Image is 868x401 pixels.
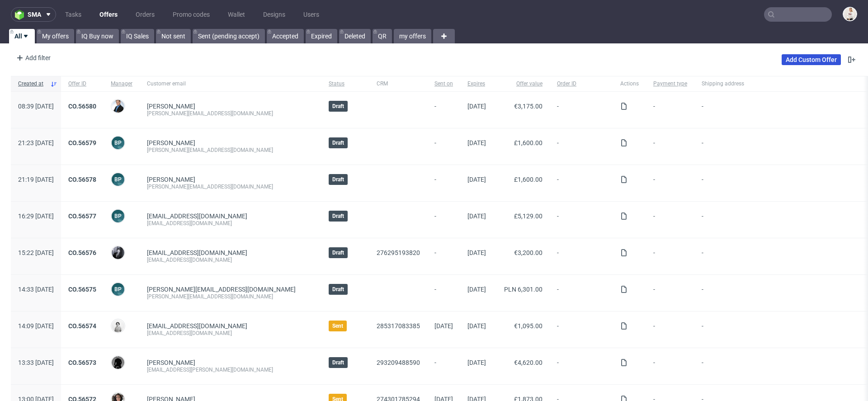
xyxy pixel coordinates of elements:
span: [DATE] [467,322,486,330]
img: Dawid Urbanowicz [112,356,124,369]
span: - [557,359,606,373]
span: - [557,286,606,300]
span: €1,095.00 [514,322,542,330]
span: Actions [620,80,639,88]
span: Expires [467,80,486,88]
span: Draft [332,103,344,110]
span: Draft [332,249,344,256]
figcaption: BP [112,210,124,222]
span: €4,620.00 [514,359,542,366]
span: - [702,139,858,154]
span: PLN 6,301.00 [504,286,542,293]
div: [PERSON_NAME][EMAIL_ADDRESS][DOMAIN_NAME] [147,110,314,117]
span: - [702,322,858,337]
span: - [702,103,858,117]
span: - [434,103,453,117]
span: 21:19 [DATE] [18,176,54,183]
span: - [653,322,687,337]
a: IQ Buy now [76,29,119,43]
a: Users [298,7,325,22]
span: €3,200.00 [514,249,542,256]
span: [DATE] [467,359,486,366]
span: [DATE] [467,103,486,110]
span: - [557,139,606,154]
span: £5,129.00 [514,212,542,220]
span: 16:29 [DATE] [18,212,54,220]
span: £1,600.00 [514,139,542,146]
span: [DATE] [467,286,486,293]
span: - [434,212,453,227]
span: - [557,322,606,337]
span: Created at [18,80,47,88]
a: CO.56576 [68,249,96,256]
a: [PERSON_NAME] [147,103,195,110]
button: sma [11,7,56,22]
span: Sent on [434,80,453,88]
div: Add filter [13,51,52,65]
span: - [653,139,687,154]
img: Philippe Dubuy [112,246,124,259]
a: Add Custom Offer [782,54,841,65]
span: €3,175.00 [514,103,542,110]
span: - [702,249,858,264]
a: 285317083385 [377,322,420,330]
div: [EMAIL_ADDRESS][PERSON_NAME][DOMAIN_NAME] [147,366,314,373]
span: - [653,359,687,373]
span: Customer email [147,80,314,88]
a: [PERSON_NAME] [147,139,195,146]
a: Designs [258,7,291,22]
a: [PERSON_NAME] [147,359,195,366]
span: Payment type [653,80,687,88]
span: - [653,212,687,227]
span: - [557,176,606,190]
span: [DATE] [467,139,486,146]
img: Kluczyński Michał [112,100,124,113]
span: - [702,286,858,300]
span: Status [329,80,362,88]
span: [DATE] [467,176,486,183]
div: [EMAIL_ADDRESS][DOMAIN_NAME] [147,330,314,337]
a: 276295193820 [377,249,420,256]
span: 08:39 [DATE] [18,103,54,110]
span: - [557,103,606,117]
span: Offer value [500,80,542,88]
a: Tasks [60,7,87,22]
a: QR [373,29,392,43]
span: Sent [332,322,343,330]
div: [PERSON_NAME][EMAIL_ADDRESS][DOMAIN_NAME] [147,146,314,154]
div: [PERSON_NAME][EMAIL_ADDRESS][DOMAIN_NAME] [147,293,314,300]
div: [PERSON_NAME][EMAIL_ADDRESS][DOMAIN_NAME] [147,183,314,190]
a: CO.56574 [68,322,96,330]
a: My offers [37,29,74,43]
span: Draft [332,176,344,183]
span: - [702,176,858,190]
span: - [702,359,858,373]
figcaption: BP [112,173,124,186]
span: - [653,176,687,190]
a: CO.56579 [68,139,96,146]
a: Accepted [267,29,304,43]
span: - [653,103,687,117]
a: [PERSON_NAME] [147,176,195,183]
span: CRM [377,80,420,88]
a: Expired [306,29,337,43]
span: Draft [332,359,344,366]
a: CO.56575 [68,286,96,293]
a: Sent (pending accept) [193,29,265,43]
span: [EMAIL_ADDRESS][DOMAIN_NAME] [147,322,247,330]
span: [DATE] [467,249,486,256]
figcaption: BP [112,137,124,149]
span: sma [28,11,41,18]
a: Offers [94,7,123,22]
span: Order ID [557,80,606,88]
figcaption: BP [112,283,124,296]
span: - [653,286,687,300]
span: - [434,139,453,154]
a: CO.56580 [68,103,96,110]
span: 21:23 [DATE] [18,139,54,146]
a: All [9,29,35,43]
span: [PERSON_NAME][EMAIL_ADDRESS][DOMAIN_NAME] [147,286,296,293]
span: - [702,212,858,227]
span: - [434,249,453,264]
span: Manager [111,80,132,88]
